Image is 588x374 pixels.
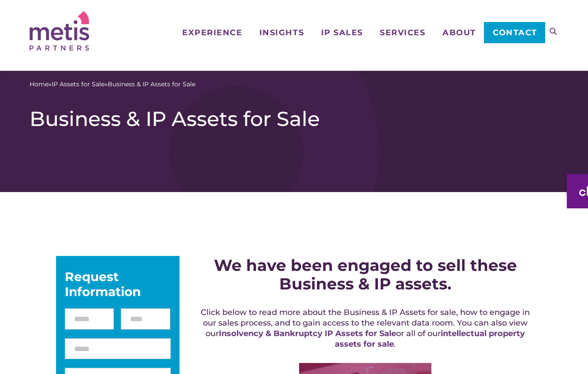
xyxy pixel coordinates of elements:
div: Request Information [65,269,171,299]
span: » » [30,80,195,89]
img: Metis Partners [30,11,89,51]
a: Home [30,80,49,89]
span: Contact [493,29,537,37]
span: Services [380,29,425,37]
a: Contact [484,22,545,43]
a: IP Assets for Sale [52,80,105,89]
span: Business & IP Assets for Sale [108,80,195,89]
span: Experience [182,29,242,37]
a: Insolvency & Bankruptcy IP Assets for Sale [219,329,396,338]
h5: Click below to read more about the Business & IP Assets for sale, how to engage in our sales proc... [199,307,532,349]
span: About [442,29,476,37]
strong: We have been engaged to sell these Business & IP assets. [214,256,517,293]
span: Insights [259,29,304,37]
span: IP Sales [321,29,363,37]
h1: Business & IP Assets for Sale [30,107,559,131]
a: intellectual property assets for sale [335,329,525,349]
